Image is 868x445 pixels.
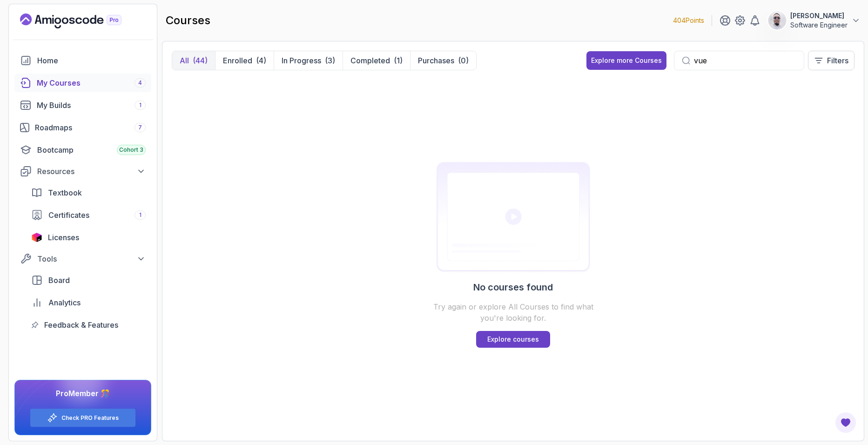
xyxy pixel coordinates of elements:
[834,411,857,434] button: Open Feedback Button
[26,228,151,247] a: licenses
[458,55,469,66] div: (0)
[37,100,146,111] div: My Builds
[48,275,70,286] span: Board
[274,51,343,70] button: In Progress(3)
[26,316,151,334] a: feedback
[48,187,82,198] span: Textbook
[139,101,141,109] span: 1
[138,79,142,87] span: 4
[37,166,146,177] div: Resources
[282,55,321,66] p: In Progress
[37,55,146,66] div: Home
[31,233,42,242] img: jetbrains icon
[808,51,855,70] button: Filters
[30,408,136,427] button: Check PRO Features
[473,281,553,294] h2: No courses found
[424,162,603,273] img: Certificates empty-state
[48,209,89,221] span: Certificates
[166,13,210,28] h2: courses
[14,163,151,180] button: Resources
[26,271,151,290] a: board
[476,331,550,348] a: Explore courses
[325,55,335,66] div: (3)
[14,118,151,137] a: roadmaps
[35,122,146,133] div: Roadmaps
[827,55,848,66] p: Filters
[139,211,141,219] span: 1
[44,319,118,330] span: Feedback & Features
[673,16,704,25] p: 404 Points
[591,56,662,65] div: Explore more Courses
[223,55,252,66] p: Enrolled
[256,55,266,66] div: (4)
[790,11,848,20] p: [PERSON_NAME]
[14,74,151,92] a: courses
[768,12,786,29] img: user profile image
[215,51,274,70] button: Enrolled(4)
[768,11,861,30] button: user profile image[PERSON_NAME]Software Engineer
[180,55,189,66] p: All
[343,51,410,70] button: Completed(1)
[37,144,146,155] div: Bootcamp
[410,51,476,70] button: Purchases(0)
[394,55,403,66] div: (1)
[14,141,151,159] a: bootcamp
[418,55,454,66] p: Purchases
[193,55,208,66] div: (44)
[586,51,666,70] button: Explore more Courses
[14,51,151,70] a: home
[694,55,796,66] input: Search...
[424,301,603,324] p: Try again or explore All Courses to find what you're looking for.
[487,335,539,344] p: Explore courses
[48,297,81,308] span: Analytics
[14,250,151,267] button: Tools
[350,55,390,66] p: Completed
[138,124,142,131] span: 7
[48,232,79,243] span: Licenses
[37,253,146,264] div: Tools
[172,51,215,70] button: All(44)
[790,20,848,30] p: Software Engineer
[14,96,151,115] a: builds
[119,146,143,154] span: Cohort 3
[61,414,119,422] a: Check PRO Features
[26,183,151,202] a: textbook
[37,77,146,88] div: My Courses
[26,293,151,312] a: analytics
[20,13,143,28] a: Landing page
[26,206,151,224] a: certificates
